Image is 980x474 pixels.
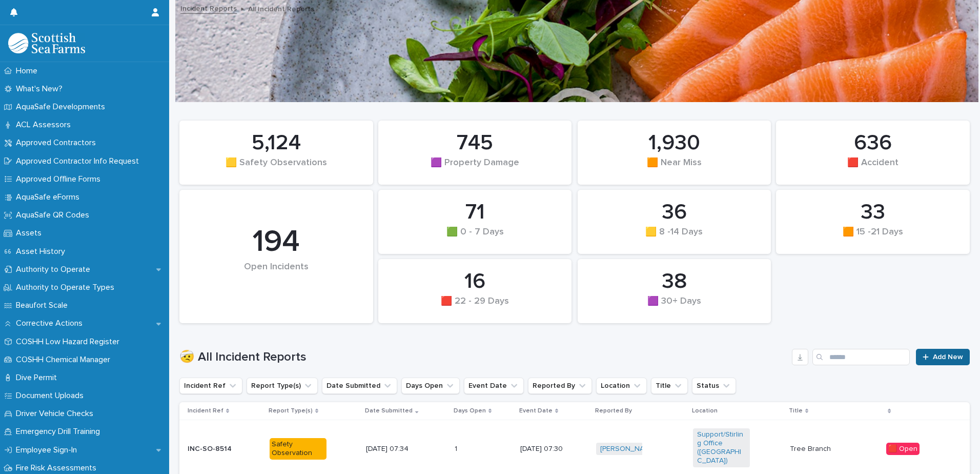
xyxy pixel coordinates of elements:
p: Document Uploads [12,391,92,401]
div: 71 [396,200,555,225]
button: Days Open [401,378,460,394]
p: [DATE] 07:34 [366,445,423,453]
p: AquaSafe Developments [12,102,113,112]
p: Assets [12,228,50,238]
p: AquaSafe eForms [12,192,88,202]
p: Report Type(s) [269,405,313,417]
div: 🟨 8 -14 Days [595,227,754,248]
p: 1 [455,443,459,453]
p: Authority to Operate Types [12,283,122,292]
div: 🟥 22 - 29 Days [396,296,555,318]
p: Location [692,405,718,417]
p: Tree Branch [790,445,847,453]
p: COSHH Chemical Manager [12,355,118,365]
button: Event Date [464,378,524,394]
img: bPIBxiqnSb2ggTQWdOVV [8,33,85,53]
p: Corrective Actions [12,319,91,328]
div: 🟪 Property Damage [396,157,555,179]
button: Date Submitted [322,378,397,394]
div: Open Incidents [197,262,356,294]
div: 🟧 Near Miss [595,157,754,179]
p: Days Open [454,405,486,417]
p: Incident Ref [188,405,223,417]
button: Reported By [528,378,592,394]
button: Title [651,378,688,394]
button: Location [596,378,647,394]
div: 1,930 [595,130,754,156]
span: Add New [933,353,963,361]
p: Date Submitted [365,405,413,417]
p: Authority to Operate [12,265,98,274]
p: Asset History [12,247,73,256]
div: 16 [396,269,555,294]
p: Reported By [595,405,632,417]
div: 🟨 Safety Observations [197,157,356,179]
p: What's New? [12,84,71,94]
div: 5,124 [197,130,356,156]
p: Event Date [519,405,553,417]
p: AquaSafe QR Codes [12,210,97,220]
p: INC-SO-8514 [188,445,244,453]
p: Approved Contractor Info Request [12,156,147,166]
div: 745 [396,130,555,156]
button: Incident Ref [179,378,242,394]
h1: 🤕 All Incident Reports [179,350,788,365]
p: Home [12,66,46,76]
button: Status [692,378,736,394]
p: Approved Contractors [12,138,104,148]
div: 🟩 0 - 7 Days [396,227,555,248]
p: Driver Vehicle Checks [12,409,101,419]
p: Title [789,405,803,417]
a: Support/Stirling Office ([GEOGRAPHIC_DATA]) [697,430,746,465]
div: 🟧 15 -21 Days [793,227,952,248]
a: [PERSON_NAME] [600,445,656,453]
p: COSHH Low Hazard Register [12,337,128,347]
div: 38 [595,269,754,294]
a: Add New [916,349,970,365]
div: 194 [197,224,356,261]
p: Fire Risk Assessments [12,463,105,473]
button: Report Type(s) [247,378,318,394]
div: Safety Observation [270,438,326,460]
p: Emergency Drill Training [12,427,108,437]
a: Incident Reports [180,2,237,14]
input: Search [812,349,910,365]
div: 🟥 Open [886,443,920,456]
p: ACL Assessors [12,120,79,130]
div: 🟥 Accident [793,157,952,179]
div: 🟪 30+ Days [595,296,754,318]
p: [DATE] 07:30 [520,445,577,453]
div: 36 [595,200,754,225]
div: 636 [793,130,952,156]
div: 33 [793,200,952,225]
p: Approved Offline Forms [12,174,109,184]
p: All Incident Reports [248,3,314,14]
p: Beaufort Scale [12,301,76,310]
p: Dive Permit [12,373,65,383]
p: Employee Sign-In [12,445,85,455]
